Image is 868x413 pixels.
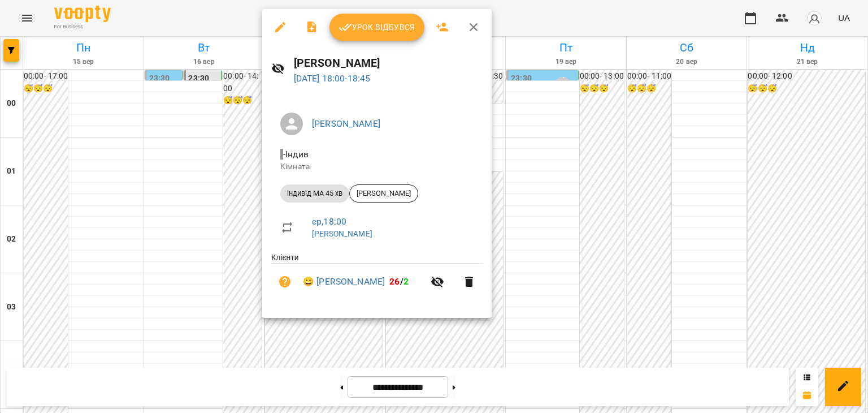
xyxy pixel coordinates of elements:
button: Урок відбувся [329,14,424,41]
a: [PERSON_NAME] [312,118,380,129]
div: [PERSON_NAME] [349,184,418,203]
ul: Клієнти [271,252,483,304]
button: Візит ще не сплачено. Додати оплату? [271,268,298,295]
span: індивід МА 45 хв [280,188,349,199]
a: 😀 [PERSON_NAME] [303,275,385,289]
h6: [PERSON_NAME] [294,54,483,72]
span: 26 [389,276,400,287]
b: / [389,276,409,287]
a: ср , 18:00 [312,216,346,227]
a: [PERSON_NAME] [312,229,372,238]
span: 2 [403,276,409,287]
span: - Індив [280,149,311,160]
a: [DATE] 18:00-18:45 [294,73,371,84]
span: [PERSON_NAME] [350,188,418,199]
span: Урок відбувся [338,20,415,34]
p: Кімната [280,161,474,173]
